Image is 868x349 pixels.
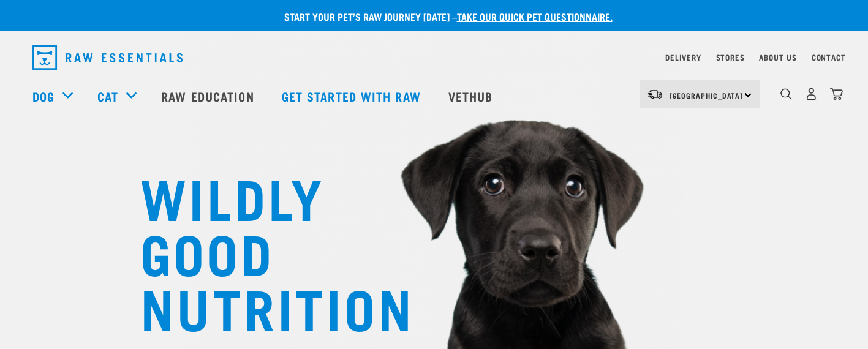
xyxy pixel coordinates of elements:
[670,93,744,97] span: [GEOGRAPHIC_DATA]
[812,55,846,59] a: Contact
[149,72,269,121] a: Raw Education
[830,88,843,100] img: home-icon@2x.png
[647,89,663,100] img: van-moving.png
[780,88,792,100] img: home-icon-1@2x.png
[32,87,55,105] a: Dog
[270,72,436,121] a: Get started with Raw
[805,88,818,100] img: user.png
[23,40,846,75] nav: dropdown navigation
[436,72,508,121] a: Vethub
[457,13,613,19] a: take our quick pet questionnaire.
[716,55,745,59] a: Stores
[32,45,183,70] img: Raw Essentials Logo
[140,168,385,334] h1: WILDLY GOOD NUTRITION
[97,87,118,105] a: Cat
[759,55,796,59] a: About Us
[665,55,701,59] a: Delivery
